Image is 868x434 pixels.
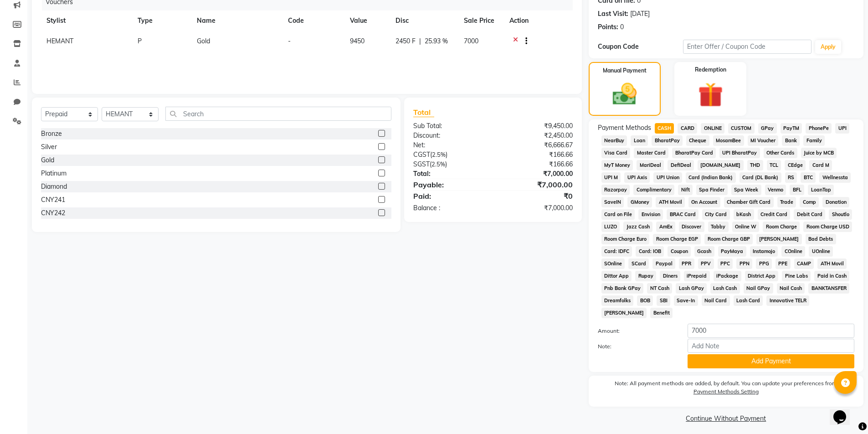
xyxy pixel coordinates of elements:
[598,42,683,52] div: Coupon Code
[747,160,763,170] span: THD
[764,148,797,158] span: Other Cards
[623,222,652,232] span: Jazz Cash
[694,246,714,257] span: Gcash
[704,234,753,244] span: Room Charge GBP
[808,185,834,195] span: LoanTap
[395,36,416,46] span: 2450 F
[493,160,580,169] div: ₹166.66
[744,283,773,294] span: Nail GPay
[406,203,493,213] div: Balance :
[41,169,67,178] div: Platinum
[41,129,62,139] div: Bronze
[695,66,726,74] label: Redemption
[763,222,800,232] span: Room Charge
[432,151,446,158] span: 2.5%
[601,135,627,146] span: NearBuy
[657,295,670,306] span: SBI
[734,295,763,306] span: Lash Card
[493,179,580,190] div: ₹7,000.00
[637,295,653,306] span: BOB
[165,107,391,121] input: Search
[132,31,191,53] td: P
[686,172,736,183] span: Card (Indian Bank)
[776,258,791,269] span: PPE
[785,160,806,170] span: CEdge
[191,10,282,31] th: Name
[732,222,760,232] span: Online W
[413,150,430,159] span: CGST
[800,197,819,207] span: Comp
[598,379,854,399] label: Note: All payment methods are added, by default. You can update your preferences from
[777,283,805,294] span: Nail Cash
[601,234,650,244] span: Room Charge Euro
[803,135,825,146] span: Family
[624,172,650,183] span: UPI Axis
[504,10,573,31] th: Action
[601,271,632,281] span: Dittor App
[745,271,779,281] span: District App
[690,79,731,110] img: _gift.svg
[41,195,65,205] div: CNY241
[801,148,837,158] span: Juice by MCB
[698,258,714,269] span: PPV
[406,160,493,169] div: ( )
[660,271,680,281] span: Diners
[601,308,647,318] span: [PERSON_NAME]
[627,197,652,207] span: GMoney
[636,246,664,257] span: Card: IOB
[41,182,67,191] div: Diamond
[702,209,730,220] span: City Card
[288,37,291,45] span: -
[406,121,493,131] div: Sub Total:
[406,169,493,179] div: Total:
[390,10,458,31] th: Disc
[688,339,854,353] input: Add Note
[628,258,649,269] span: SCard
[601,295,634,306] span: Dreamfolks
[718,258,733,269] span: PPC
[809,160,832,170] span: Card M
[672,148,716,158] span: BharatPay Card
[734,209,754,220] span: bKash
[634,148,668,158] span: Master Card
[406,179,493,190] div: Payable:
[765,185,786,195] span: Venmo
[601,222,620,232] span: LUZO
[493,169,580,179] div: ₹7,000.00
[696,185,728,195] span: Spa Finder
[344,10,390,31] th: Value
[282,10,344,31] th: Code
[758,123,777,134] span: GPay
[601,148,631,158] span: Visa Card
[676,283,707,294] span: Lash GPay
[698,160,744,170] span: [DOMAIN_NAME]
[464,37,478,45] span: 7000
[653,172,682,183] span: UPI Union
[790,185,804,195] span: BFL
[809,246,833,257] span: UOnline
[630,9,650,19] div: [DATE]
[688,324,854,338] input: Amount
[637,160,664,170] span: MariDeal
[668,160,694,170] span: DefiDeal
[493,131,580,140] div: ₹2,450.00
[132,10,191,31] th: Type
[835,123,849,134] span: UPI
[819,172,851,183] span: Wellnessta
[591,342,681,351] label: Note:
[803,222,852,232] span: Room Charge USD
[598,9,628,19] div: Last Visit:
[817,258,847,269] span: ATH Movil
[591,327,681,335] label: Amount:
[601,209,635,220] span: Card on File
[794,209,825,220] span: Debit Card
[605,80,644,108] img: _cash.svg
[713,135,744,146] span: MosamBee
[656,222,675,232] span: AmEx
[766,295,809,306] span: Innovative TELR
[806,234,836,244] span: Bad Debts
[406,191,493,201] div: Paid:
[41,142,57,152] div: Silver
[718,246,746,257] span: PayMaya
[638,209,663,220] span: Envision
